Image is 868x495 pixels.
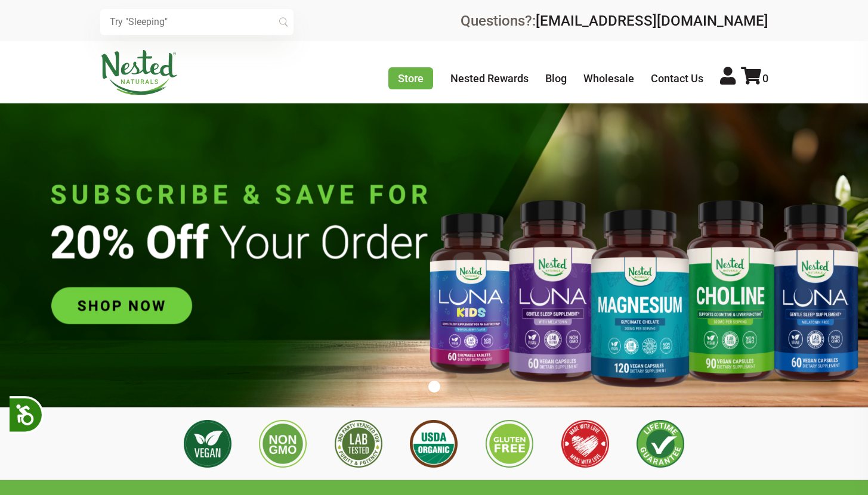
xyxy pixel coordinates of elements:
[486,420,533,468] img: Gluten Free
[651,72,703,85] a: Contact Us
[536,13,768,29] a: [EMAIL_ADDRESS][DOMAIN_NAME]
[259,420,307,468] img: Non GMO
[100,50,178,95] img: Nested Naturals
[428,381,440,393] button: 1 of 1
[335,420,382,468] img: 3rd Party Lab Tested
[545,72,567,85] a: Blog
[741,72,768,85] a: 0
[637,420,684,468] img: Lifetime Guarantee
[561,420,609,468] img: Made with Love
[184,420,231,468] img: Vegan
[583,72,634,85] a: Wholesale
[100,9,294,35] input: Try "Sleeping"
[461,14,768,28] div: Questions?:
[410,420,458,468] img: USDA Organic
[450,72,529,85] a: Nested Rewards
[762,72,768,85] span: 0
[388,67,433,89] a: Store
